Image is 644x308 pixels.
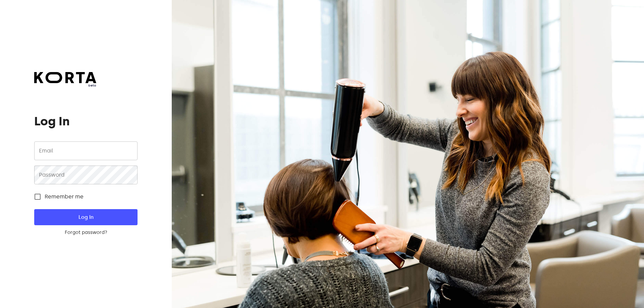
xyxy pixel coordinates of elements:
img: Korta [34,72,96,83]
span: Remember me [45,193,84,201]
h1: Log In [34,115,137,128]
a: Forgot password? [34,229,137,236]
span: beta [34,83,96,88]
span: Log In [45,213,126,222]
a: beta [34,72,96,88]
button: Log In [34,209,137,225]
